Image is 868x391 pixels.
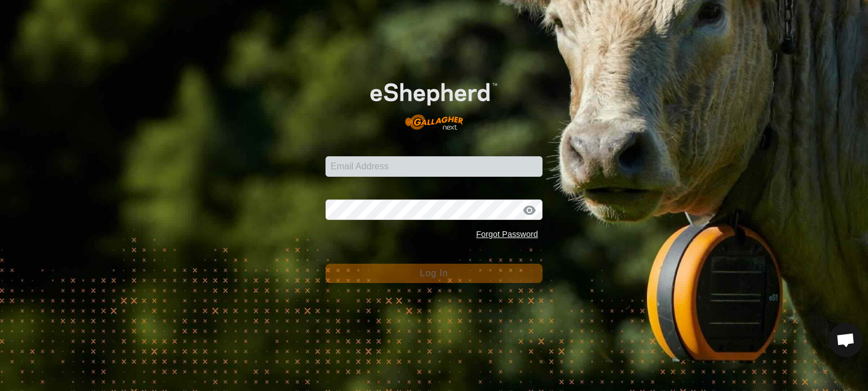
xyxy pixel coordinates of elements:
[420,268,448,278] span: Log In
[325,156,542,177] input: Email Address
[829,323,863,357] div: Open chat
[347,65,521,139] img: E-shepherd Logo
[476,230,538,239] a: Forgot Password
[325,264,542,283] button: Log In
